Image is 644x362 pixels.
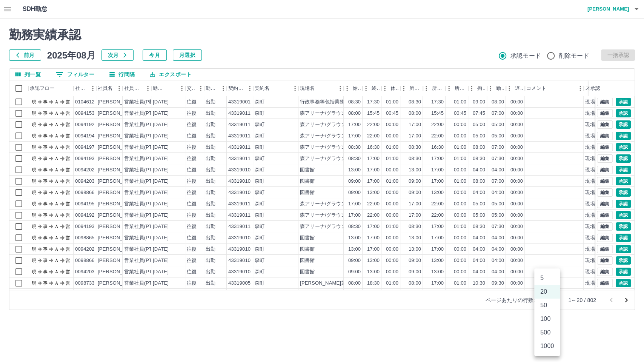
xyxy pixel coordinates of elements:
li: 50 [534,299,560,312]
li: 100 [534,312,560,326]
li: 5 [534,271,560,285]
li: 20 [534,285,560,299]
li: 500 [534,326,560,339]
li: 1000 [534,339,560,353]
